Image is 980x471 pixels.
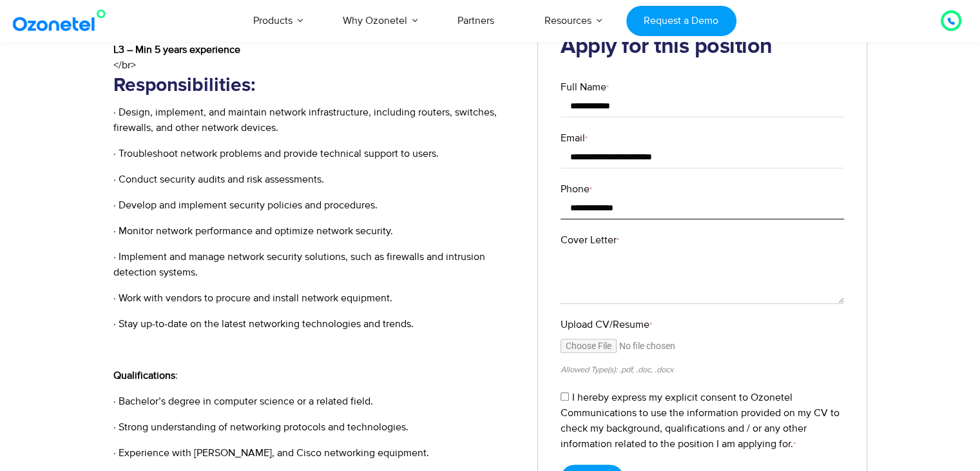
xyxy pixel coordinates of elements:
[113,290,519,306] p: · Work with vendors to procure and install network equipment.
[561,79,844,95] label: Full Name
[561,391,840,450] label: I hereby express my explicit consent to Ozonetel Communications to use the information provided o...
[561,317,844,332] label: Upload CV/Resume
[561,130,844,146] label: Email
[113,419,519,435] p: · Strong understanding of networking protocols and technologies.
[113,249,519,280] p: · Implement and manage network security solutions, such as firewalls and intrusion detection syst...
[626,6,736,36] a: Request a Demo
[113,316,519,332] p: · Stay up-to-date on the latest networking technologies and trends.
[113,146,519,161] p: · Troubleshoot network problems and provide technical support to users.
[113,57,519,73] div: </br>
[561,181,844,197] label: Phone
[113,43,240,56] b: L3 – Min 5 years experience
[113,172,519,187] p: · Conduct security audits and risk assessments.
[113,105,519,135] p: · Design, implement, and maintain network infrastructure, including routers, switches, firewalls,...
[561,365,673,375] small: Allowed Type(s): .pdf, .doc, .docx
[113,394,519,409] p: · Bachelor’s degree in computer science or a related field.
[113,75,255,95] b: Responsibilities:
[113,197,519,213] p: · Develop and implement security policies and procedures.
[561,232,844,248] label: Cover Letter
[113,369,175,382] b: Qualifications
[113,368,519,383] p: :
[113,223,519,239] p: · Monitor network performance and optimize network security.
[113,445,519,461] p: · Experience with [PERSON_NAME], and Cisco networking equipment.
[561,34,844,60] h2: Apply for this position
